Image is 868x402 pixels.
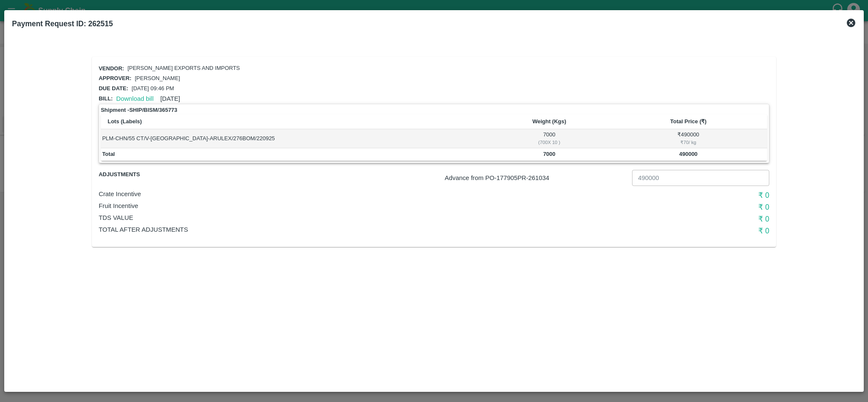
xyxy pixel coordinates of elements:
b: Total Price (₹) [670,118,707,125]
b: Payment Request ID: 262515 [12,19,113,28]
span: Vendor: [99,65,124,72]
span: Bill: [99,95,113,102]
td: ₹ 490000 [610,129,767,148]
span: Due date: [99,85,128,91]
span: Approver: [99,75,131,81]
b: 490000 [679,151,697,157]
b: Total [102,151,115,157]
input: Advance [632,170,769,186]
p: Fruit Incentive [99,201,546,211]
span: Adjustments [99,170,211,180]
p: [PERSON_NAME] EXPORTS AND IMPORTS [128,64,240,72]
a: Download bill [116,95,153,102]
h6: ₹ 0 [546,201,769,213]
h6: ₹ 0 [546,189,769,201]
td: 7000 [489,129,609,148]
span: [DATE] [160,95,180,102]
h6: ₹ 0 [546,213,769,225]
b: 7000 [543,151,555,157]
p: Advance from PO- 177905 PR- 261034 [445,173,629,183]
td: PLM-CHN/55 CT/V-[GEOGRAPHIC_DATA]-ARULEX/276BOM/220925 [101,129,489,148]
p: [DATE] 09:46 PM [132,85,174,93]
div: ₹ 70 / kg [611,139,766,146]
div: ( 700 X 10 ) [491,139,608,146]
b: Weight (Kgs) [532,118,566,125]
p: Total After adjustments [99,225,546,234]
p: Crate Incentive [99,189,546,199]
b: Lots (Labels) [108,118,142,125]
p: [PERSON_NAME] [135,75,180,83]
p: TDS VALUE [99,213,546,222]
strong: Shipment - SHIP/BISM/365773 [101,106,177,114]
h6: ₹ 0 [546,225,769,237]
